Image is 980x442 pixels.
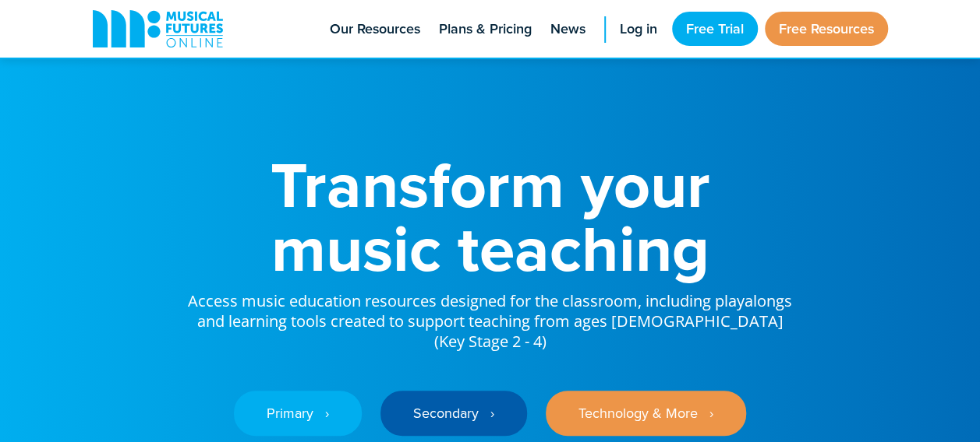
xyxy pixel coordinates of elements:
span: Our Resources [330,19,420,40]
span: Log in [620,19,657,40]
h1: Transform your music teaching [186,153,794,280]
a: Free Resources [765,12,888,46]
span: Plans & Pricing [439,19,532,40]
a: Free Trial [672,12,758,46]
a: Technology & More ‎‏‏‎ ‎ › [546,391,746,436]
p: Access music education resources designed for the classroom, including playalongs and learning to... [186,280,794,352]
span: News [550,19,586,40]
a: Primary ‎‏‏‎ ‎ › [234,391,362,436]
a: Secondary ‎‏‏‎ ‎ › [380,391,527,436]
